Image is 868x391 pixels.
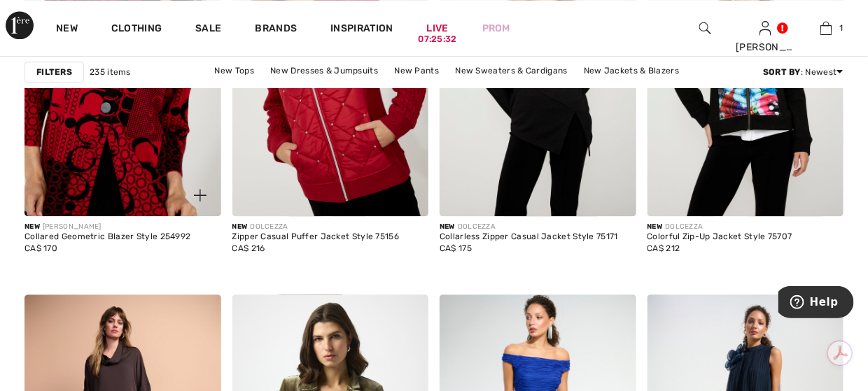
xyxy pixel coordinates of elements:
span: CA$ 216 [232,243,265,253]
img: My Bag [820,20,832,36]
span: Inspiration [330,22,393,37]
img: search the website [699,20,711,36]
a: Sale [195,22,221,37]
a: Sign In [759,21,771,34]
div: DOLCEZZA [440,222,618,232]
a: Prom [482,21,510,36]
span: CA$ 175 [440,243,472,253]
span: New [232,222,248,231]
a: New [56,22,78,37]
a: New Jackets & Blazers [577,62,686,80]
div: Collarless Zipper Casual Jacket Style 75171 [440,232,618,242]
div: [PERSON_NAME] [24,222,190,232]
div: : Newest [763,66,843,78]
div: [PERSON_NAME] [736,40,795,55]
iframe: Opens a widget where you can find more information [778,286,854,321]
div: 07:25:32 [419,33,457,46]
div: DOLCEZZA [647,222,792,232]
span: 235 items [90,66,131,78]
img: plus_v2.svg [194,189,206,201]
a: New Sweaters & Cardigans [449,62,575,80]
a: Brands [255,22,297,37]
span: CA$ 212 [647,243,680,253]
span: 1 [839,22,843,34]
div: DOLCEZZA [232,222,400,232]
div: Zipper Casual Puffer Jacket Style 75156 [232,232,400,242]
span: New [647,222,663,231]
span: New [440,222,455,231]
strong: Filters [36,66,72,78]
img: My Info [759,20,771,36]
span: New [24,222,40,231]
a: New Tops [208,62,261,80]
div: Collared Geometric Blazer Style 254992 [24,232,190,242]
strong: Sort By [763,67,801,77]
a: New Skirts [377,80,435,98]
a: New Outerwear [437,80,517,98]
a: 1 [797,20,856,36]
a: Clothing [111,22,162,37]
a: Live07:25:32 [427,21,449,36]
a: New Dresses & Jumpsuits [263,62,385,80]
div: Colorful Zip-Up Jacket Style 75707 [647,232,792,242]
img: 1ère Avenue [6,11,34,39]
span: CA$ 170 [24,243,57,253]
a: New Pants [388,62,447,80]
